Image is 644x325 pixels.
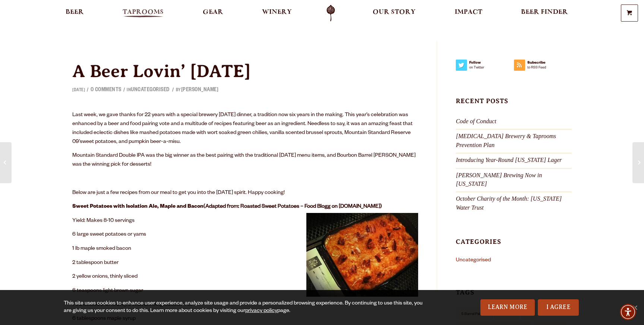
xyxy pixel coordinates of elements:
a: Introducing Year-Round [US_STATE] Lager [456,157,562,163]
h3: Tags [456,288,572,303]
p: 2 tablespoon butter [72,259,418,268]
span: Beer [66,9,84,15]
strong: Sweet Potatoes with Isolation Ale, Maple and Bacon [72,204,383,210]
a: (Adapted from: Roasted Sweet Potatoes – Food Blogg on [DOMAIN_NAME]) [203,204,382,210]
a: Our Story [368,5,420,22]
a: [PERSON_NAME] Brewing Now in [US_STATE] [456,172,542,187]
span: Our Story [373,9,416,15]
a: Winery [257,5,297,22]
span: to RSS Feed [514,65,572,70]
span: on Twitter [456,65,514,70]
a: I Agree [538,299,579,316]
strong: Subscribe [514,60,572,65]
a: Taprooms [118,5,168,22]
a: Beer Finder [516,5,573,22]
p: 6 teaspoons light brown sugar [72,287,418,296]
a: Learn More [480,299,535,316]
a: Uncategorised [131,87,170,93]
a: Odell Home [317,5,345,22]
a: Beer [61,5,89,22]
a: Gear [198,5,228,22]
div: Accessibility Menu [620,304,636,320]
a: privacy policy [245,308,277,314]
span: Gear [203,9,223,15]
span: / [170,88,176,93]
span: in [127,88,170,93]
span: Beer Finder [521,9,568,15]
span: Winery [262,9,292,15]
a: 0 Comments [91,87,121,93]
a: [PERSON_NAME] [181,87,219,93]
p: 2 yellow onions, thinly sliced [72,273,418,281]
a: Subscribeto RSS Feed [514,60,572,74]
span: by [176,88,219,93]
a: October Charity of the Month: [US_STATE] Water Trust [456,195,562,210]
strong: Follow [456,60,514,65]
p: Yield: Makes 8-10 servings [72,217,418,226]
a: [MEDICAL_DATA] Brewery & Taprooms Prevention Plan [456,133,556,148]
a: Impact [450,5,487,22]
h3: Categories [456,238,572,253]
a: Followon Twitter [456,60,514,74]
time: [DATE] [72,88,85,93]
span: / [121,88,127,93]
div: This site uses cookies to enhance user experience, analyze site usage and provide a personalized ... [64,300,428,315]
span: / [85,88,91,93]
a: Code of Conduct [456,118,496,124]
span: Impact [455,9,482,15]
a: Uncategorised [456,258,491,264]
h3: Recent Posts [456,97,572,112]
p: 6 large sweet potatoes or yams [72,230,418,239]
p: Mountain Standard Double IPA was the big winner as the best pairing with the traditional [DATE] m... [72,152,418,169]
img: BeFunky_null_3.jpg [306,213,418,297]
p: 1 lb maple smoked bacon [72,245,418,254]
a: A Beer Lovin’ [DATE] [72,61,251,81]
p: Below are just a few recipes from our meal to get you into the [DATE] spirit. Happy cooking! [72,189,418,198]
span: Taprooms [123,9,164,15]
p: Last week, we gave thanks for 22 years with a special brewery [DATE] dinner, a tradition now six ... [72,111,418,147]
